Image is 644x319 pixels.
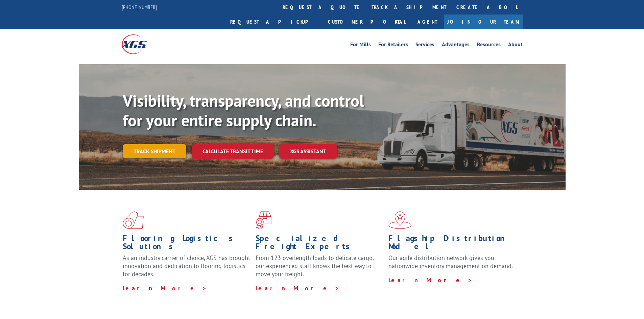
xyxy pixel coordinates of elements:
[477,42,501,49] a: Resources
[256,211,271,229] img: xgs-icon-focused-on-flooring-red
[225,15,323,29] a: Request a pickup
[323,15,411,29] a: Customer Portal
[388,254,513,270] span: Our agile distribution network gives you nationwide inventory management on demand.
[123,254,250,278] span: As an industry carrier of choice, XGS has brought innovation and dedication to flooring logistics...
[123,211,144,229] img: xgs-icon-total-supply-chain-intelligence-red
[444,15,523,29] a: Join Our Team
[256,284,340,292] a: Learn More >
[350,42,371,49] a: For Mills
[122,4,157,10] a: [PHONE_NUMBER]
[411,15,444,29] a: Agent
[279,144,337,159] a: XGS ASSISTANT
[192,144,274,159] a: Calculate transit time
[256,234,383,254] h1: Specialized Freight Experts
[508,42,523,49] a: About
[388,234,516,254] h1: Flagship Distribution Model
[415,42,434,49] a: Services
[123,284,207,292] a: Learn More >
[442,42,470,49] a: Advantages
[123,144,186,158] a: Track shipment
[256,254,383,284] p: From 123 overlength loads to delicate cargo, our experienced staff knows the best way to move you...
[378,42,408,49] a: For Retailers
[388,276,473,284] a: Learn More >
[388,211,412,229] img: xgs-icon-flagship-distribution-model-red
[123,234,251,254] h1: Flooring Logistics Solutions
[123,90,364,131] b: Visibility, transparency, and control for your entire supply chain.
